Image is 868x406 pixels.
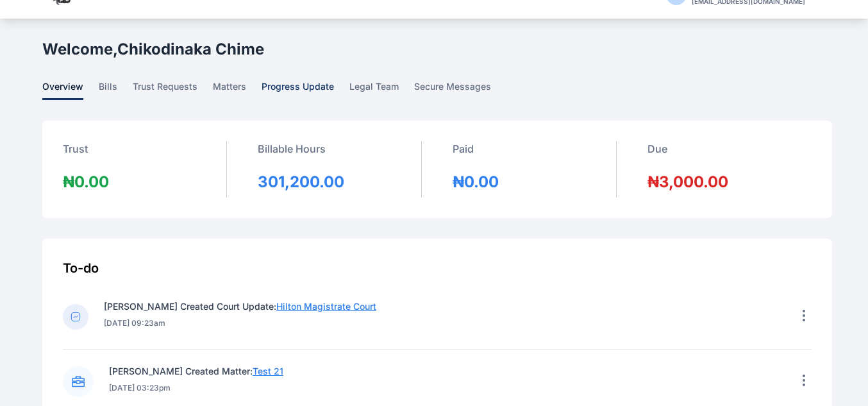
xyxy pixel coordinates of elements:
h1: Welcome, Chikodinaka Chime [42,39,264,60]
a: bills [99,80,133,100]
div: 301,200.00 [258,172,344,192]
a: legal team [349,80,414,100]
a: progress update [262,80,349,100]
span: overview [42,80,83,100]
p: [DATE] 09:23am [104,318,376,328]
span: bills [99,80,117,100]
div: Billable Hours [258,141,344,172]
div: Trust [63,141,109,172]
span: secure messages [414,80,491,100]
div: ₦0.00 [453,172,499,192]
div: Paid [453,141,499,172]
span: progress update [262,80,334,100]
div: To-do [63,259,812,277]
a: Hilton Magistrate Court [276,301,376,312]
a: trust requests [133,80,213,100]
a: overview [42,80,99,100]
div: ₦3,000.00 [647,172,728,192]
p: [DATE] 03:23pm [109,383,283,393]
p: [PERSON_NAME] Created Court Update: [104,300,376,313]
a: Test 21 [253,366,283,376]
a: matters [213,80,262,100]
span: matters [213,80,246,100]
div: Due [647,141,728,172]
a: secure messages [414,80,506,100]
span: legal team [349,80,399,100]
span: trust requests [133,80,197,100]
p: [PERSON_NAME] Created Matter: [109,365,283,378]
div: ₦0.00 [63,172,109,192]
